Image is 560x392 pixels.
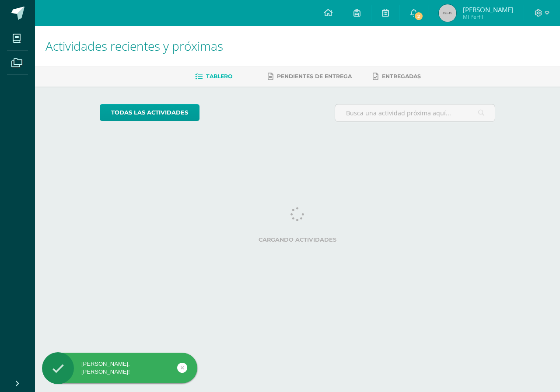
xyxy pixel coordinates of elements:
[42,360,197,376] div: [PERSON_NAME], [PERSON_NAME]!
[335,104,495,121] input: Busca una actividad próxima aquí...
[268,69,352,83] a: Pendientes de entrega
[206,73,232,80] span: Tablero
[100,104,199,121] a: todas las Actividades
[382,73,421,80] span: Entregadas
[45,38,223,54] span: Actividades recientes y próximas
[463,13,513,21] span: Mi Perfil
[414,11,423,21] span: 2
[100,236,496,243] label: Cargando actividades
[439,4,456,22] img: 45x45
[195,69,232,83] a: Tablero
[373,69,421,83] a: Entregadas
[277,73,352,80] span: Pendientes de entrega
[463,5,513,14] span: [PERSON_NAME]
